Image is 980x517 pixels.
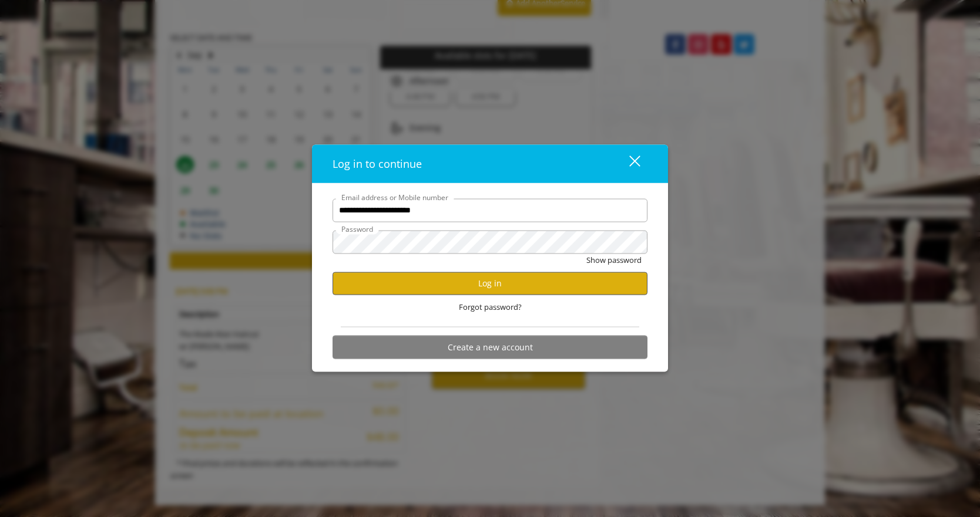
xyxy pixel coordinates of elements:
[459,300,522,313] span: Forgot password?
[586,254,642,266] button: Show password
[616,155,639,173] div: close dialog
[333,230,647,254] input: Password
[608,151,647,175] button: close dialog
[333,336,647,359] button: Create a new account
[335,223,379,234] label: Password
[333,156,422,170] span: Log in to continue
[333,198,647,222] input: Email address or Mobile number
[333,272,647,295] button: Log in
[335,191,454,202] label: Email address or Mobile number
